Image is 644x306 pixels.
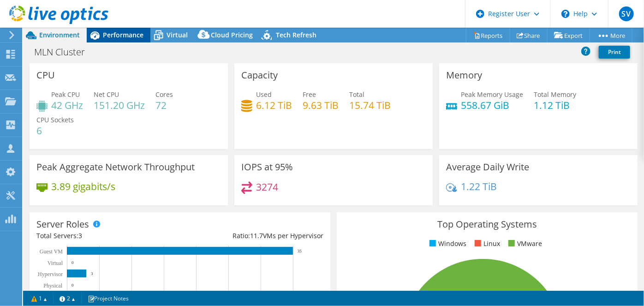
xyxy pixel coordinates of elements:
span: Free [303,90,316,99]
text: 35 [298,249,302,253]
span: 3 [78,231,82,240]
h3: Average Daily Write [446,162,529,172]
h1: MLN Cluster [30,47,99,57]
a: Export [547,28,590,42]
h4: 3274 [256,182,278,192]
li: Linux [472,239,500,249]
h4: 6.12 TiB [256,100,292,110]
a: Print [599,46,630,59]
h3: Server Roles [36,219,89,229]
text: Virtual [48,260,63,266]
h3: Peak Aggregate Network Throughput [36,162,195,172]
h4: 151.20 GHz [94,100,145,110]
h4: 1.22 TiB [461,181,497,192]
span: CPU Sockets [36,115,74,124]
h4: 6 [36,126,74,136]
span: SV [619,6,634,21]
span: Total Memory [534,90,576,99]
span: Virtual [167,30,188,39]
span: Performance [103,30,143,39]
h3: IOPS at 95% [241,162,293,172]
span: Environment [39,30,80,39]
h3: Memory [446,70,482,80]
span: Total [349,90,364,99]
a: More [590,28,632,42]
svg: \n [561,10,570,18]
h4: 9.63 TiB [303,100,339,110]
span: Tech Refresh [276,30,316,39]
h4: 15.74 TiB [349,100,391,110]
a: 2 [53,293,82,304]
a: Reports [466,28,510,42]
li: VMware [506,239,542,249]
h4: 72 [155,100,173,110]
span: Peak Memory Usage [461,90,523,99]
text: 0 [72,283,74,288]
text: 3 [91,271,93,276]
div: Ratio: VMs per Hypervisor [180,231,323,241]
a: 1 [25,293,54,304]
h4: 1.12 TiB [534,100,576,110]
span: 11.7 [250,231,263,240]
span: Used [256,90,272,99]
div: Total Servers: [36,231,180,241]
text: Physical [43,282,62,289]
h3: Capacity [241,70,278,80]
h3: CPU [36,70,55,80]
li: Windows [427,239,466,249]
h4: 3.89 gigabits/s [51,181,115,192]
span: Net CPU [94,90,119,99]
span: Cloud Pricing [211,30,253,39]
a: Share [510,28,548,42]
h4: 558.67 GiB [461,100,523,110]
span: Peak CPU [51,90,80,99]
h4: 42 GHz [51,100,83,110]
span: Cores [155,90,173,99]
text: 0 [72,260,74,265]
text: Guest VM [40,248,63,255]
h3: Top Operating Systems [344,219,631,229]
text: Hypervisor [38,271,63,277]
a: Project Notes [81,293,135,304]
